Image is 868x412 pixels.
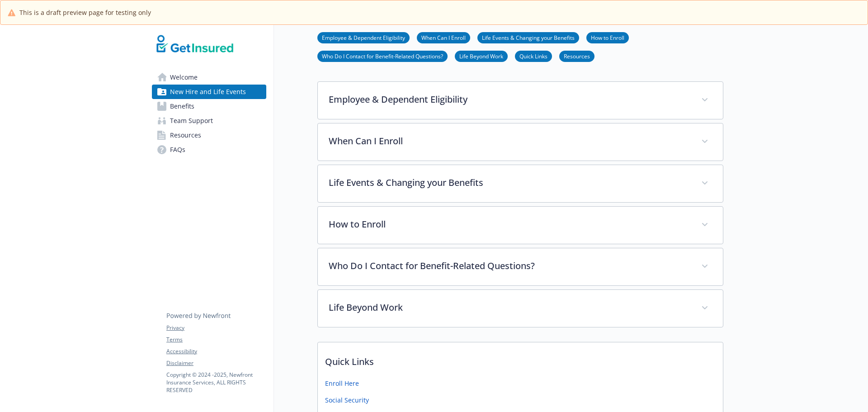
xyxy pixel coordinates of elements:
[586,33,629,42] a: How to Enroll
[317,33,410,42] a: Employee & Dependent Eligibility
[318,342,723,376] p: Quick Links
[166,324,266,332] a: Privacy
[317,52,448,60] a: Who Do I Contact for Benefit-Related Questions?
[170,99,194,114] span: Benefits
[152,85,266,99] a: New Hire and Life Events
[329,218,690,231] p: How to Enroll
[170,142,185,157] span: FAQs
[329,259,690,273] p: Who Do I Contact for Benefit-Related Questions?
[166,336,266,344] a: Terms
[166,371,266,394] p: Copyright © 2024 - 2025 , Newfront Insurance Services, ALL RIGHTS RESERVED
[329,93,690,106] p: Employee & Dependent Eligibility
[417,33,470,42] a: When Can I Enroll
[152,114,266,128] a: Team Support
[318,207,723,244] div: How to Enroll
[318,165,723,202] div: Life Events & Changing your Benefits
[166,359,266,367] a: Disclaimer
[515,52,552,60] a: Quick Links
[318,248,723,285] div: Who Do I Contact for Benefit-Related Questions?
[477,33,579,42] a: Life Events & Changing your Benefits
[455,52,508,60] a: Life Beyond Work
[170,128,201,142] span: Resources
[152,99,266,114] a: Benefits
[325,379,359,388] a: Enroll Here
[170,114,213,128] span: Team Support
[152,142,266,157] a: FAQs
[166,347,266,355] a: Accessibility
[318,82,723,119] div: Employee & Dependent Eligibility
[329,134,690,148] p: When Can I Enroll
[325,395,369,405] a: Social Security
[152,70,266,85] a: Welcome
[318,290,723,327] div: Life Beyond Work
[19,8,151,17] span: This is a draft preview page for testing only
[152,128,266,142] a: Resources
[559,52,594,60] a: Resources
[329,301,690,314] p: Life Beyond Work
[170,85,246,99] span: New Hire and Life Events
[329,176,690,189] p: Life Events & Changing your Benefits
[170,70,198,85] span: Welcome
[318,123,723,161] div: When Can I Enroll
